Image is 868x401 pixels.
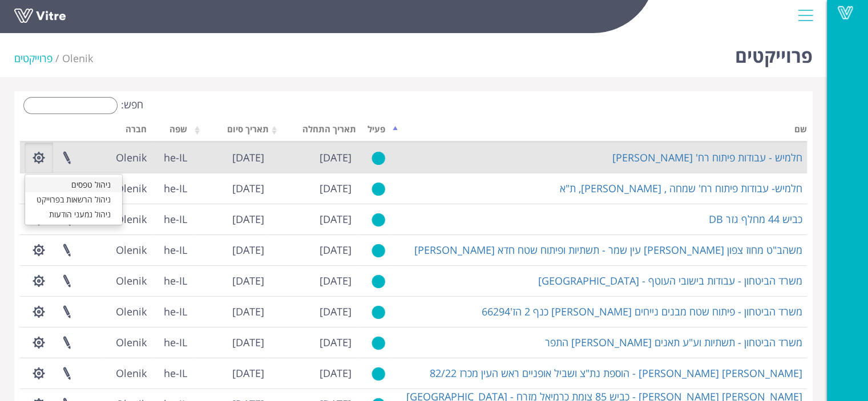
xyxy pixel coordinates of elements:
a: חלמיש- עבודות פיתוח רח' שמחה , [PERSON_NAME], ת"א [560,181,802,195]
a: חלמיש - עבודות פיתוח רח' [PERSON_NAME] [612,151,802,164]
td: [DATE] [269,358,356,388]
td: [DATE] [269,327,356,358]
a: ניהול נמעני הודעות [25,207,122,222]
th: תאריך התחלה: activate to sort column ascending [269,120,356,142]
td: [DATE] [192,142,269,173]
td: [DATE] [192,265,269,296]
td: he-IL [151,327,192,358]
a: [PERSON_NAME] [PERSON_NAME] - הוספת נת"צ ושביל אופניים ראש העין מכרז 82/22 [430,366,802,380]
td: [DATE] [269,265,356,296]
img: yes [372,367,385,381]
span: 237 [116,366,147,380]
td: he-IL [151,265,192,296]
td: [DATE] [192,358,269,388]
span: 237 [116,181,147,195]
span: 237 [116,151,147,164]
input: חפש: [23,97,118,114]
span: 237 [116,243,147,257]
span: 237 [116,212,147,226]
td: [DATE] [269,173,356,204]
td: he-IL [151,234,192,265]
a: ניהול הרשאות בפרוייקט [25,192,122,207]
td: he-IL [151,142,192,173]
td: he-IL [151,358,192,388]
a: ניהול טפסים [25,177,122,192]
th: שפה [151,120,192,142]
img: yes [372,182,385,196]
th: פעיל [356,120,390,142]
a: משהב"ט מחוז צפון [PERSON_NAME] עין שמר - תשתיות ופיתוח שטח חדא [PERSON_NAME] [414,243,802,257]
td: [DATE] [192,204,269,234]
td: [DATE] [269,142,356,173]
a: משרד הביטחון - עבודות בישובי העוטף - [GEOGRAPHIC_DATA] [538,274,802,287]
span: 237 [62,51,93,65]
span: 237 [116,274,147,287]
td: he-IL [151,204,192,234]
li: פרוייקטים [14,51,62,66]
img: yes [372,274,385,289]
td: [DATE] [192,173,269,204]
td: he-IL [151,296,192,327]
a: משרד הביטחון - תשתיות וע"ע תאנים [PERSON_NAME] התפר [545,335,802,349]
th: תאריך סיום: activate to sort column ascending [192,120,269,142]
td: [DATE] [269,204,356,234]
h1: פרוייקטים [735,29,813,77]
label: חפש: [20,97,143,114]
a: כביש 44 מחלף גזר DB [709,212,802,226]
span: 237 [116,335,147,349]
span: 237 [116,305,147,318]
th: חברה [102,120,151,142]
td: [DATE] [192,296,269,327]
img: yes [372,336,385,350]
th: שם: activate to sort column descending [390,120,807,142]
td: [DATE] [192,234,269,265]
img: yes [372,305,385,319]
td: [DATE] [192,327,269,358]
a: משרד הביטחון - פיתוח שטח מבנים נייחים [PERSON_NAME] כנף 2 הז'66294 [482,305,802,318]
img: yes [372,244,385,258]
td: [DATE] [269,296,356,327]
img: yes [372,151,385,165]
td: he-IL [151,173,192,204]
img: yes [372,213,385,227]
td: [DATE] [269,234,356,265]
